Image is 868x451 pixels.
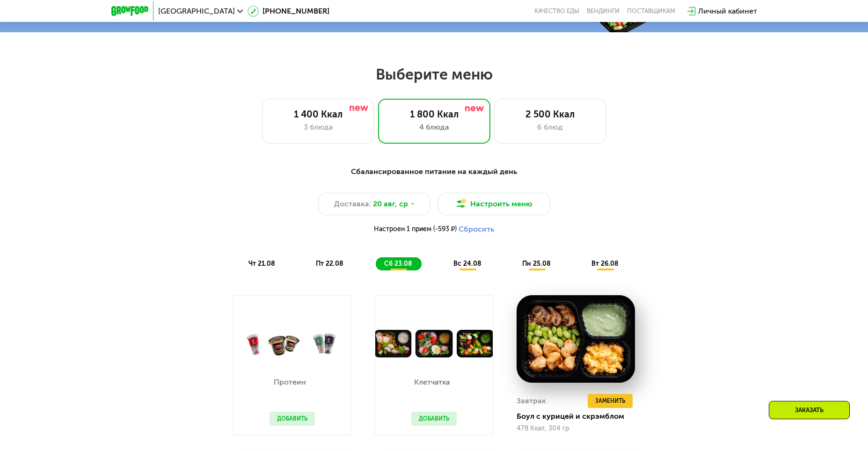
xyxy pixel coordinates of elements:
[374,226,457,233] span: Настроен 1 прием (-593 ₽)
[30,65,838,84] h2: Выберите меню
[334,198,371,210] span: Доставка:
[272,109,365,120] div: 1 400 Ккал
[373,198,408,210] span: 20 авг, ср
[438,193,550,215] button: Настроить меню
[411,412,457,426] button: Добавить
[769,401,850,419] div: Заказать
[270,412,315,426] button: Добавить
[504,109,597,120] div: 2 500 Ккал
[411,378,452,386] p: Клетчатка
[453,260,481,268] span: вс 24.08
[158,7,235,15] span: [GEOGRAPHIC_DATA]
[388,122,481,133] div: 4 блюда
[698,6,757,17] div: Личный кабинет
[534,7,579,15] a: Качество еды
[504,122,597,133] div: 6 блюд
[517,425,635,432] div: 478 Ккал, 304 гр
[157,166,711,178] div: Сбалансированное питание на каждый день
[248,260,275,268] span: чт 21.08
[272,122,365,133] div: 3 блюда
[591,260,619,268] span: вт 26.08
[588,394,633,408] button: Заменить
[595,396,625,406] span: Заменить
[248,6,329,17] a: [PHONE_NUMBER]
[384,260,412,268] span: сб 23.08
[522,260,551,268] span: пн 25.08
[587,7,620,15] a: Вендинги
[627,7,675,15] div: поставщикам
[270,378,310,386] p: Протеин
[517,394,546,408] div: Завтрак
[316,260,343,268] span: пт 22.08
[388,109,481,120] div: 1 800 Ккал
[459,225,494,234] button: Сбросить
[517,412,642,421] div: Боул с курицей и скрэмблом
